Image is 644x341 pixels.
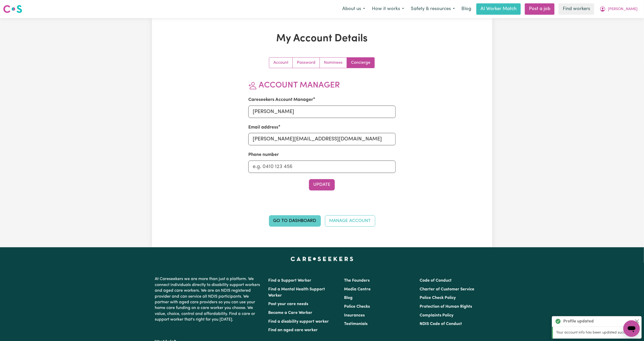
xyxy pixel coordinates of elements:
[268,279,312,283] a: Find a Support Worker
[420,279,452,283] a: Code of Conduct
[325,215,375,227] a: Manage Account
[344,305,370,309] a: Police Checks
[339,4,369,14] button: About us
[248,124,278,131] label: Email address
[476,3,521,15] a: AI Worker Match
[420,296,456,300] a: Police Check Policy
[269,58,293,68] a: Update your account
[458,3,474,15] a: Blog
[344,313,365,318] a: Insurances
[344,279,370,283] a: The Founders
[596,4,641,14] button: My Account
[309,179,335,191] button: Update
[155,274,262,324] p: At Careseekers we are more than just a platform. We connect individuals directly to disability su...
[344,322,368,326] a: Testimonials
[420,287,474,291] a: Charter of Customer Service
[320,58,347,68] a: Update your nominees
[623,320,640,337] iframe: Button to launch messaging window, conversation in progress
[559,3,594,15] a: Find workers
[248,81,396,90] h2: Account Manager
[420,322,462,326] a: NDIS Code of Conduct
[291,257,353,261] a: Careseekers home page
[420,313,453,318] a: Complaints Policy
[608,6,638,12] span: [PERSON_NAME]
[268,311,313,315] a: Become a Care Worker
[212,33,433,45] h1: My Account Details
[563,318,594,324] strong: Profile updated
[248,106,396,118] input: e.g. Amanda van Eldik
[248,161,396,173] input: e.g. 0410 123 456
[268,320,329,324] a: Find a disability support worker
[420,305,472,309] a: Protection of Human Rights
[293,58,320,68] a: Update your password
[248,152,279,158] label: Phone number
[407,4,458,14] button: Safety & resources
[268,302,308,306] a: Post your care needs
[248,97,313,103] label: Careseekers Account Manager
[556,330,639,336] p: Your account info has been updated successfully
[525,3,555,15] a: Post a job
[248,133,396,145] input: e.g. amanda@careseekers.com.au
[268,328,318,332] a: Find an aged care worker
[369,4,407,14] button: How it works
[347,58,374,68] a: Update account manager
[269,215,321,227] a: Go to Dashboard
[344,296,353,300] a: Blog
[634,318,640,324] button: Close
[3,3,22,15] a: Careseekers logo
[344,287,371,291] a: Media Centre
[268,287,325,298] a: Find a Mental Health Support Worker
[3,4,22,14] img: Careseekers logo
